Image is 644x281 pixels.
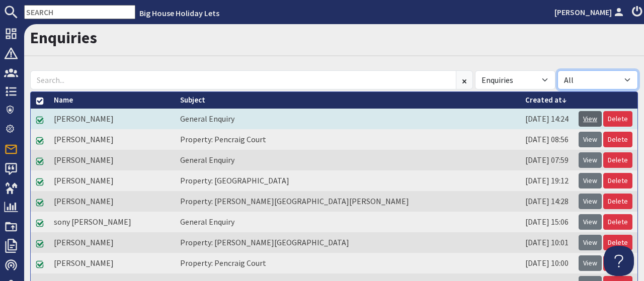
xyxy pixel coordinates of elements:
td: General Enquiry [175,212,520,232]
td: [PERSON_NAME] [49,129,175,150]
td: [DATE] 14:28 [520,191,574,212]
a: View [579,194,602,209]
a: Created at [525,95,567,105]
td: [DATE] 10:01 [520,232,574,253]
td: [DATE] 14:24 [520,109,574,129]
td: [DATE] 15:06 [520,212,574,232]
td: [DATE] 08:56 [520,129,574,150]
td: Property: [PERSON_NAME][GEOGRAPHIC_DATA] [175,232,520,253]
td: Property: Pencraig Court [175,253,520,273]
a: Delete [603,152,632,168]
td: Property: Pencraig Court [175,129,520,150]
a: View [579,132,602,147]
a: Name [54,95,73,105]
td: [PERSON_NAME] [49,191,175,212]
a: Enquiries [30,28,97,48]
a: Delete [603,173,632,189]
a: [PERSON_NAME] [554,6,626,18]
a: Subject [180,95,205,105]
td: General Enquiry [175,109,520,129]
a: View [579,111,602,127]
td: [PERSON_NAME] [49,253,175,273]
a: View [579,152,602,168]
td: Property: [GEOGRAPHIC_DATA] [175,170,520,191]
a: Big House Holiday Lets [139,8,219,18]
td: General Enquiry [175,150,520,170]
td: [PERSON_NAME] [49,170,175,191]
td: sony [PERSON_NAME] [49,212,175,232]
a: View [579,235,602,250]
a: Delete [603,214,632,230]
a: View [579,214,602,230]
td: [DATE] 19:12 [520,170,574,191]
td: [PERSON_NAME] [49,150,175,170]
a: View [579,255,602,271]
td: [DATE] 07:59 [520,150,574,170]
a: View [579,173,602,189]
input: SEARCH [24,5,135,19]
td: [PERSON_NAME] [49,109,175,129]
td: [DATE] 10:00 [520,253,574,273]
input: Search... [30,70,456,89]
a: Delete [603,235,632,250]
iframe: Toggle Customer Support [604,246,634,276]
a: Delete [603,111,632,127]
td: [PERSON_NAME] [49,232,175,253]
a: Delete [603,132,632,147]
a: Delete [603,194,632,209]
a: Delete [603,255,632,271]
td: Property: [PERSON_NAME][GEOGRAPHIC_DATA][PERSON_NAME] [175,191,520,212]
